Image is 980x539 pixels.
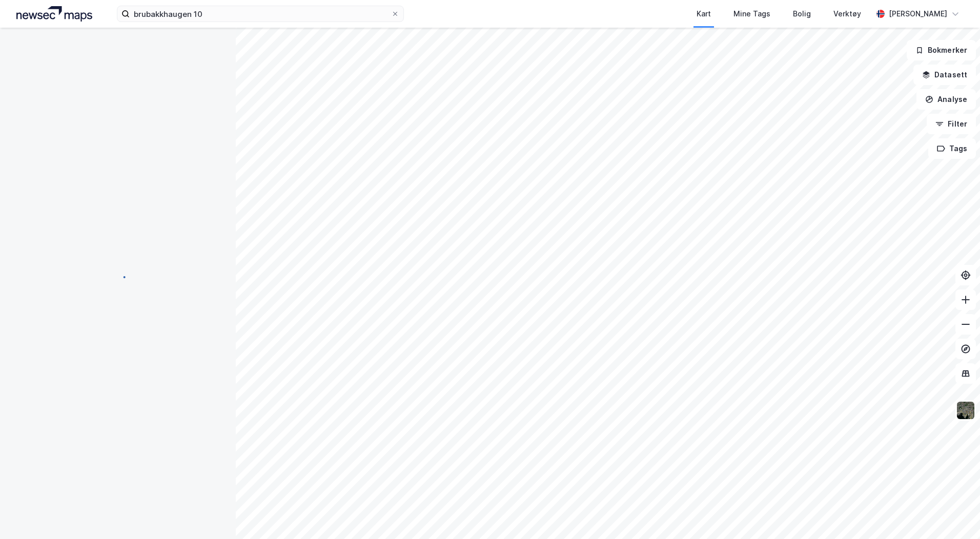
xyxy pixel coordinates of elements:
[913,65,976,85] button: Datasett
[927,114,976,134] button: Filter
[956,401,975,420] img: 9k=
[929,490,980,539] div: Kontrollprogram for chat
[916,89,976,110] button: Analyse
[907,40,976,60] button: Bokmerker
[833,8,861,20] div: Verktøy
[733,8,770,20] div: Mine Tags
[16,6,92,22] img: logo.a4113a55bc3d86da70a041830d287a7e.svg
[929,490,980,539] iframe: Chat Widget
[928,138,976,159] button: Tags
[697,8,711,20] div: Kart
[110,269,126,285] img: spinner.a6d8c91a73a9ac5275cf975e30b51cfb.svg
[889,8,947,20] div: [PERSON_NAME]
[793,8,811,20] div: Bolig
[130,6,391,22] input: Søk på adresse, matrikkel, gårdeiere, leietakere eller personer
